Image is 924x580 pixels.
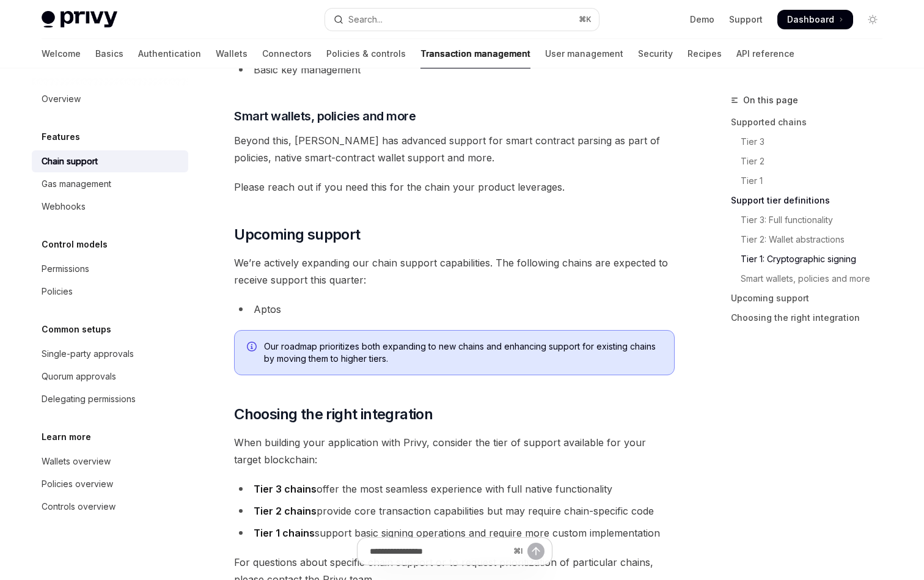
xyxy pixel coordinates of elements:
[638,39,673,68] a: Security
[527,543,544,560] button: Send message
[32,388,188,410] a: Delegating permissions
[32,450,188,472] a: Wallets overview
[32,365,188,387] a: Quorum approvals
[42,347,134,361] div: Single-party approvals
[234,405,433,424] span: Choosing the right integration
[234,434,675,468] span: When building your application with Privy, consider the tier of support available for your target...
[234,254,675,288] span: We’re actively expanding our chain support capabilities. The following chains are expected to rec...
[42,199,86,214] div: Webhooks
[234,61,675,78] li: Basic key management
[234,132,675,166] span: Beyond this, [PERSON_NAME] has advanced support for smart contract parsing as part of policies, n...
[42,430,91,444] h5: Learn more
[579,15,592,24] span: ⌘ K
[42,392,136,406] div: Delegating permissions
[42,11,117,28] img: light logo
[234,524,675,541] li: support basic signing operations and require more custom implementation
[731,269,892,288] a: Smart wallets, policies and more
[32,496,188,518] a: Controls overview
[863,10,882,29] button: Toggle dark mode
[777,10,853,29] a: Dashboard
[42,369,116,384] div: Quorum approvals
[326,39,406,68] a: Policies & controls
[731,230,892,249] a: Tier 2: Wallet abstractions
[731,132,892,152] a: Tier 3
[95,39,123,68] a: Basics
[42,284,73,299] div: Policies
[731,191,892,210] a: Support tier definitions
[690,13,714,26] a: Demo
[42,154,98,169] div: Chain support
[234,480,675,497] li: offer the most seamless experience with full native functionality
[787,13,834,26] span: Dashboard
[234,301,675,318] li: Aptos
[731,308,892,328] a: Choosing the right integration
[262,39,312,68] a: Connectors
[32,281,188,303] a: Policies
[42,454,111,469] div: Wallets overview
[743,93,798,108] span: On this page
[42,39,81,68] a: Welcome
[42,262,89,276] div: Permissions
[420,39,530,68] a: Transaction management
[736,39,794,68] a: API reference
[234,178,675,196] span: Please reach out if you need this for the chain your product leverages.
[247,342,259,354] svg: Info
[254,483,317,495] strong: Tier 3 chains
[32,88,188,110] a: Overview
[234,502,675,519] li: provide core transaction capabilities but may require chain-specific code
[234,108,416,125] span: Smart wallets, policies and more
[731,152,892,171] a: Tier 2
[731,112,892,132] a: Supported chains
[264,340,662,365] span: Our roadmap prioritizes both expanding to new chains and enhancing support for existing chains by...
[32,196,188,218] a: Webhooks
[545,39,623,68] a: User management
[32,343,188,365] a: Single-party approvals
[731,249,892,269] a: Tier 1: Cryptographic signing
[731,171,892,191] a: Tier 1
[138,39,201,68] a: Authentication
[42,237,108,252] h5: Control models
[731,288,892,308] a: Upcoming support
[42,177,111,191] div: Gas management
[42,477,113,491] div: Policies overview
[216,39,248,68] a: Wallets
[42,499,116,514] div: Controls overview
[254,527,315,539] strong: Tier 1 chains
[687,39,722,68] a: Recipes
[234,225,360,244] span: Upcoming support
[325,9,599,31] button: Open search
[42,322,111,337] h5: Common setups
[32,173,188,195] a: Gas management
[729,13,763,26] a: Support
[731,210,892,230] a: Tier 3: Full functionality
[32,258,188,280] a: Permissions
[254,505,317,517] strong: Tier 2 chains
[32,150,188,172] a: Chain support
[42,130,80,144] h5: Features
[348,12,383,27] div: Search...
[32,473,188,495] a: Policies overview
[42,92,81,106] div: Overview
